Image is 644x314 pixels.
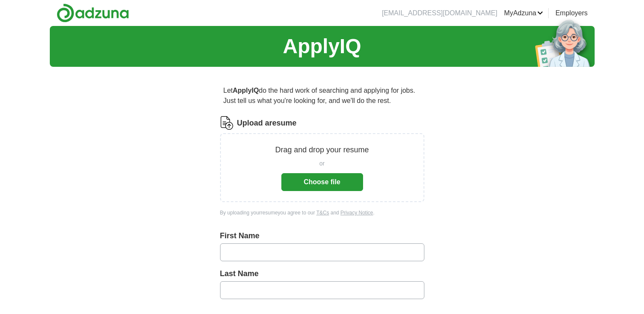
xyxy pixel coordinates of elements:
[233,87,259,94] strong: ApplyIQ
[316,210,329,216] a: T&Cs
[220,209,424,217] div: By uploading your resume you agree to our and .
[220,230,424,242] label: First Name
[57,3,129,23] img: Adzuna logo
[283,31,361,62] h1: ApplyIQ
[237,117,297,129] label: Upload a resume
[220,268,424,280] label: Last Name
[220,116,234,130] img: CV Icon
[341,210,373,216] a: Privacy Notice
[281,173,363,191] button: Choose file
[319,159,324,168] span: or
[220,82,424,109] p: Let do the hard work of searching and applying for jobs. Just tell us what you're looking for, an...
[555,8,588,18] a: Employers
[275,144,369,156] p: Drag and drop your resume
[382,8,497,18] li: [EMAIL_ADDRESS][DOMAIN_NAME]
[504,8,543,18] a: MyAdzuna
